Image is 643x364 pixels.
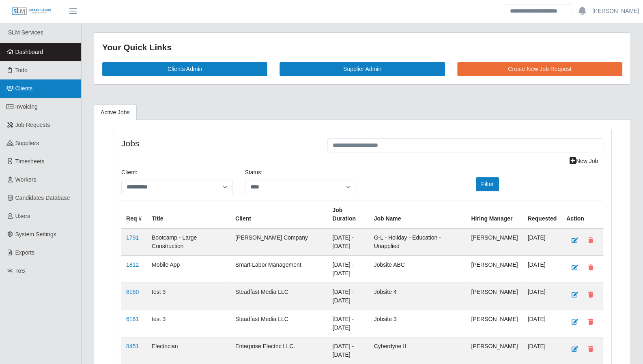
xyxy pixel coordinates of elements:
[327,310,369,337] td: [DATE] - [DATE]
[230,228,327,256] td: [PERSON_NAME] Company
[15,140,39,146] span: Suppliers
[280,62,445,76] a: Supplier Admin
[15,249,34,256] span: Exports
[466,228,523,256] td: [PERSON_NAME]
[327,228,369,256] td: [DATE] - [DATE]
[466,283,523,310] td: [PERSON_NAME]
[476,177,499,191] button: Filter
[230,201,327,228] th: Client
[505,4,572,18] input: Search
[126,343,139,349] a: 8451
[369,255,466,283] td: Jobsite ABC
[147,228,230,256] td: Bootcamp - Large Construction
[15,195,70,201] span: Candidates Database
[147,255,230,283] td: Mobile App
[369,283,466,310] td: Jobsite 4
[369,228,466,256] td: G-L - Holiday - Education - Unapplied
[102,41,622,54] div: Your Quick Links
[561,201,603,228] th: Action
[121,138,315,148] h4: Jobs
[466,337,523,364] td: [PERSON_NAME]
[230,337,327,364] td: Enterprise Electric LLC.
[327,255,369,283] td: [DATE] - [DATE]
[369,201,466,228] th: Job Name
[15,122,50,128] span: Job Requests
[327,337,369,364] td: [DATE] - [DATE]
[523,228,561,256] td: [DATE]
[15,231,56,238] span: System Settings
[230,255,327,283] td: Smart Labor Management
[230,310,327,337] td: Steadfast Media LLC
[147,201,230,228] th: Title
[592,7,639,15] a: [PERSON_NAME]
[126,316,139,322] a: 6161
[564,154,603,168] a: New Job
[126,289,139,295] a: 6160
[466,310,523,337] td: [PERSON_NAME]
[15,268,25,274] span: ToS
[457,62,622,76] a: Create New Job Request
[15,213,30,219] span: Users
[230,283,327,310] td: Steadfast Media LLC
[121,168,138,177] label: Client:
[523,337,561,364] td: [DATE]
[8,29,43,36] span: SLM Services
[102,62,267,76] a: Clients Admin
[523,255,561,283] td: [DATE]
[94,105,137,120] a: Active Jobs
[121,201,147,228] th: Req #
[126,261,139,268] a: 1812
[15,158,45,165] span: Timesheets
[466,201,523,228] th: Hiring Manager
[126,234,139,241] a: 1791
[15,49,43,55] span: Dashboard
[147,283,230,310] td: test 3
[15,85,33,92] span: Clients
[245,168,263,177] label: Status:
[369,337,466,364] td: Cyberdyne II
[11,7,52,16] img: SLM Logo
[327,283,369,310] td: [DATE] - [DATE]
[15,103,38,110] span: Invoicing
[369,310,466,337] td: Jobsite 3
[15,67,28,73] span: Todo
[523,201,561,228] th: Requested
[466,255,523,283] td: [PERSON_NAME]
[523,310,561,337] td: [DATE]
[327,201,369,228] th: Job Duration
[147,310,230,337] td: test 3
[15,176,37,183] span: Workers
[147,337,230,364] td: Electrician
[523,283,561,310] td: [DATE]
